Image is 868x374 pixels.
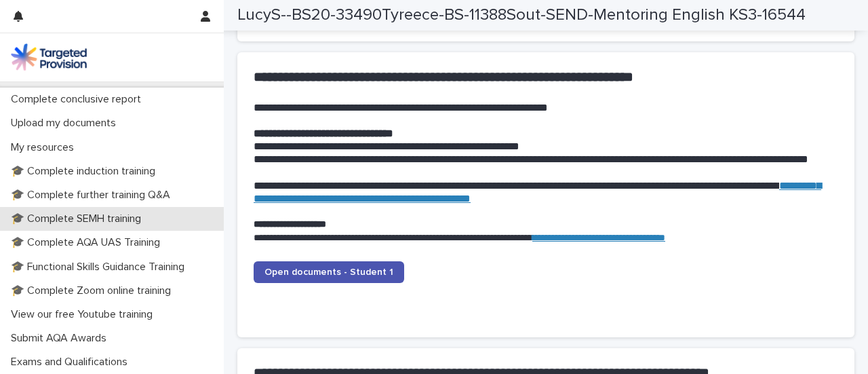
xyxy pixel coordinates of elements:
[5,356,138,369] p: Exams and Qualifications
[5,236,171,249] p: 🎓 Complete AQA UAS Training
[5,189,181,202] p: 🎓 Complete further training Q&A
[5,308,163,321] p: View our free Youtube training
[5,212,152,225] p: 🎓 Complete SEMH training
[264,267,393,277] span: Open documents - Student 1
[11,43,87,71] img: M5nRWzHhSzIhMunXDL62
[5,141,85,154] p: My resources
[5,93,152,106] p: Complete conclusive report
[5,332,117,345] p: Submit AQA Awards
[254,261,404,283] a: Open documents - Student 1
[5,284,182,297] p: 🎓 Complete Zoom online training
[237,5,806,25] h2: LucyS--BS20-33490Tyreece-BS-11388Sout-SEND-Mentoring English KS3-16544
[5,261,195,274] p: 🎓 Functional Skills Guidance Training
[5,165,166,178] p: 🎓 Complete induction training
[5,117,127,130] p: Upload my documents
